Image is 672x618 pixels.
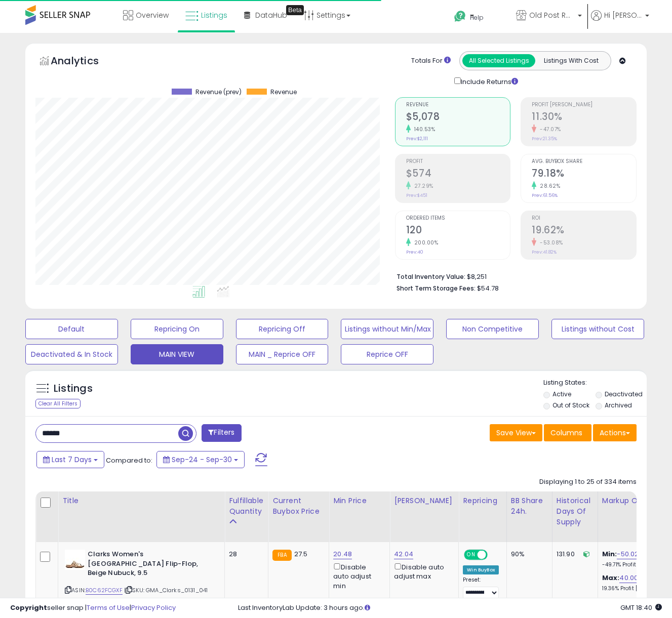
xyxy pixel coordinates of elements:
b: Clarks Women's [GEOGRAPHIC_DATA] Flip-Flop, Beige Nubuck, 9.5 [88,550,211,581]
small: Prev: 41.82% [532,249,557,255]
span: $54.78 [477,283,499,293]
span: Ordered Items [406,216,510,221]
label: Active [552,390,571,398]
div: Disable auto adjust min [333,561,382,591]
span: ON [465,551,478,559]
span: Profit [406,159,510,164]
h2: $574 [406,168,510,181]
button: Non Competitive [446,319,539,339]
span: Revenue (prev) [195,89,242,96]
div: Tooltip anchor [286,5,304,15]
div: Historical Days Of Supply [557,496,594,527]
img: 41-qCZKLi7L._SL40_.jpg [65,550,85,570]
li: $8,251 [397,270,629,282]
h2: 19.62% [532,224,636,238]
div: Preset: [463,576,499,599]
span: Listings [201,10,227,20]
strong: Copyright [10,603,47,612]
span: 27.5 [294,549,308,559]
small: 200.00% [411,239,439,246]
small: Prev: 40 [406,249,423,255]
small: Prev: 61.56% [532,192,558,198]
span: DataHub [255,10,287,20]
small: FBA [272,550,291,561]
span: | SKU: GMA_Clarks_0131_041 [124,586,208,594]
button: Filters [202,424,241,442]
a: 20.48 [333,549,352,559]
button: All Selected Listings [462,54,535,67]
label: Deactivated [605,390,643,398]
small: 28.62% [536,182,560,190]
div: Last InventoryLab Update: 3 hours ago. [238,603,662,613]
div: Clear All Filters [35,399,81,408]
div: Disable auto adjust max [394,561,451,581]
div: Min Price [333,496,385,506]
span: Revenue [270,89,297,96]
a: B0C62FCGXF [86,586,123,595]
button: Last 7 Days [36,451,104,468]
small: Prev: 21.35% [532,136,557,142]
button: Actions [593,424,637,441]
div: 90% [511,550,544,559]
b: Max: [602,573,620,583]
button: Listings without Cost [551,319,644,339]
button: Reprice OFF [341,344,433,364]
div: Title [62,496,220,506]
span: Hi [PERSON_NAME] [604,10,642,20]
a: Terms of Use [87,603,130,612]
div: BB Share 24h. [511,496,548,517]
button: Default [25,319,118,339]
h5: Analytics [51,54,118,70]
div: [PERSON_NAME] [394,496,454,506]
div: Repricing [463,496,502,506]
button: MAIN _ Reprice OFF [236,344,329,364]
div: Totals For [411,56,451,66]
button: Listings without Min/Max [341,319,433,339]
span: Profit [PERSON_NAME] [532,102,636,108]
small: Prev: $2,111 [406,136,428,142]
h5: Listings [54,382,93,396]
b: Min: [602,549,617,559]
button: Sep-24 - Sep-30 [156,451,245,468]
h2: $5,078 [406,111,510,125]
a: Help [446,3,507,33]
div: 28 [229,550,260,559]
span: Help [470,13,484,22]
small: -47.07% [536,126,561,133]
i: Get Help [454,10,466,23]
button: Save View [490,424,542,441]
span: Revenue [406,102,510,108]
button: Repricing On [131,319,223,339]
h2: 120 [406,224,510,238]
small: -53.08% [536,239,563,246]
h2: 11.30% [532,111,636,125]
label: Archived [605,401,632,409]
div: Current Buybox Price [272,496,325,517]
div: 131.90 [557,550,590,559]
b: Short Term Storage Fees: [397,284,476,293]
span: Overview [136,10,169,20]
div: Include Returns [447,75,530,87]
span: Columns [550,428,582,438]
span: 2025-10-8 18:40 GMT [620,603,662,612]
p: Listing States: [543,378,647,388]
span: Last 7 Days [52,455,92,465]
a: Privacy Policy [131,603,176,612]
span: Avg. Buybox Share [532,159,636,164]
button: Deactivated & In Stock [25,344,118,364]
button: Repricing Off [236,319,329,339]
span: Compared to: [106,456,152,465]
small: Prev: $451 [406,192,427,198]
span: Old Post Road LLC [529,10,575,20]
button: Listings With Cost [535,54,608,67]
div: seller snap | | [10,603,176,613]
h2: 79.18% [532,168,636,181]
div: Displaying 1 to 25 of 334 items [539,477,637,487]
span: OFF [486,551,502,559]
a: -50.02 [617,549,639,559]
a: 42.04 [394,549,413,559]
div: Win BuyBox [463,565,499,574]
button: MAIN VIEW [131,344,223,364]
label: Out of Stock [552,401,589,409]
a: 40.00 [619,573,638,583]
